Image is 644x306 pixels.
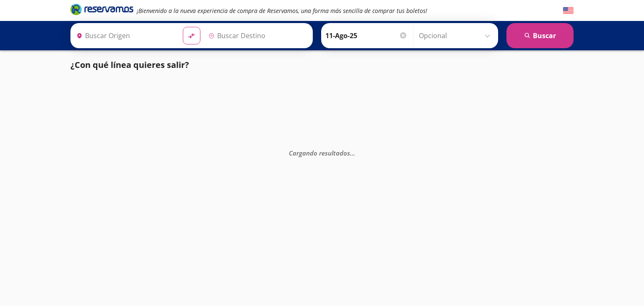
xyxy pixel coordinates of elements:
[353,149,355,157] span: .
[563,5,574,16] button: English
[70,3,133,16] i: Brand Logo
[73,25,176,46] input: Buscar Origen
[325,25,408,46] input: Elegir Fecha
[205,25,308,46] input: Buscar Destino
[419,25,494,46] input: Opcional
[352,149,353,157] span: .
[506,23,574,48] button: Buscar
[70,59,189,71] p: ¿Con qué línea quieres salir?
[350,149,352,157] span: .
[137,7,427,15] em: ¡Bienvenido a la nueva experiencia de compra de Reservamos, una forma más sencilla de comprar tus...
[70,3,133,18] a: Brand Logo
[289,149,355,157] em: Cargando resultados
